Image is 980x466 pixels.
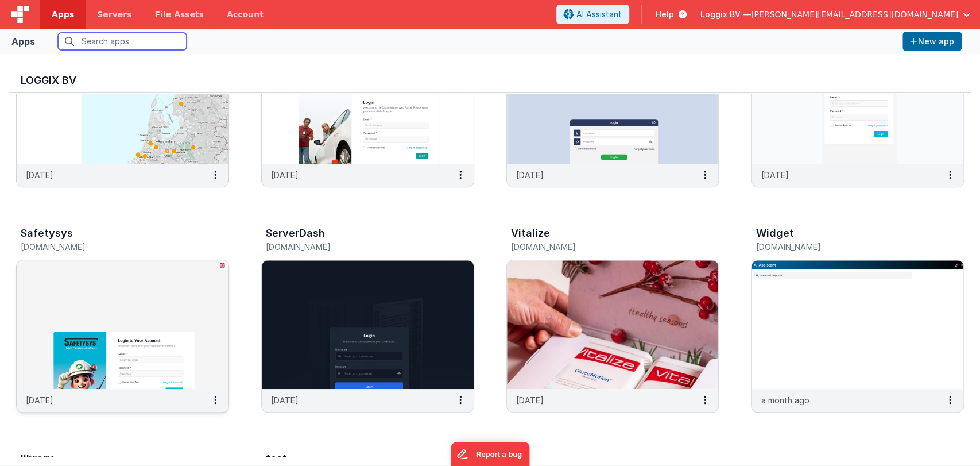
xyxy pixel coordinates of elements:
h3: library [21,453,53,464]
p: [DATE] [26,169,53,181]
h3: Loggix BV [21,75,959,86]
input: Search apps [58,33,187,50]
p: [DATE] [516,169,544,181]
span: Apps [52,9,74,20]
p: [DATE] [26,394,53,406]
button: AI Assistant [556,5,629,24]
h5: [DOMAIN_NAME] [511,242,691,251]
h3: Vitalize [511,228,550,239]
h3: ServerDash [266,228,325,239]
h5: [DOMAIN_NAME] [21,242,200,251]
button: Loggix BV — [PERSON_NAME][EMAIL_ADDRESS][DOMAIN_NAME] [700,9,971,20]
h3: Widget [756,228,793,239]
h5: [DOMAIN_NAME] [756,242,935,251]
button: New app [902,32,962,51]
h5: [DOMAIN_NAME] [266,242,446,251]
iframe: Marker.io feedback button [451,442,529,466]
span: Help [656,9,674,20]
div: Apps [11,34,35,48]
span: AI Assistant [576,9,622,20]
p: [DATE] [761,169,788,181]
span: Servers [97,9,131,20]
p: [DATE] [516,394,544,406]
h3: Safetysys [21,228,73,239]
h3: test [266,453,287,464]
span: [PERSON_NAME][EMAIL_ADDRESS][DOMAIN_NAME] [751,9,958,20]
p: a month ago [761,394,809,406]
p: [DATE] [271,169,299,181]
span: Loggix BV — [700,9,751,20]
span: File Assets [155,9,204,20]
p: [DATE] [271,394,299,406]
